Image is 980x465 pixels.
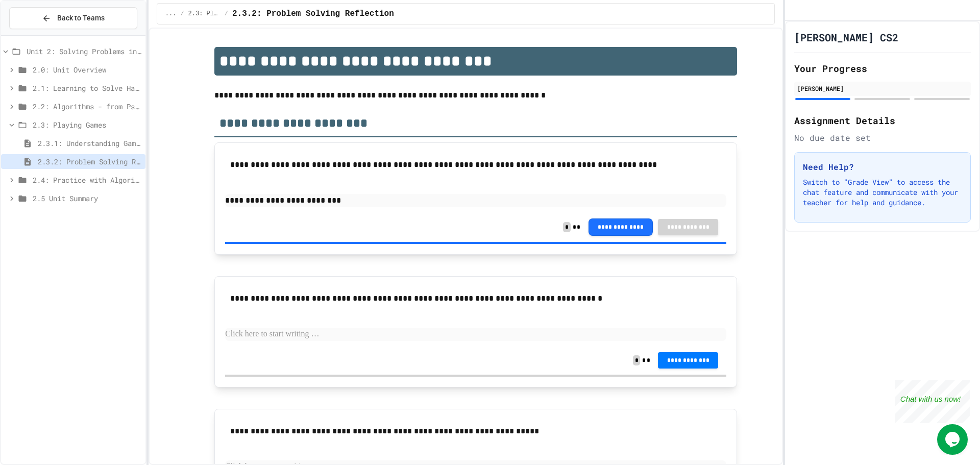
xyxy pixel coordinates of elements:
[803,161,962,173] h3: Need Help?
[794,61,971,76] h2: Your Progress
[33,175,141,185] span: 2.4: Practice with Algorithms
[27,46,141,57] span: Unit 2: Solving Problems in Computer Science
[33,193,141,204] span: 2.5 Unit Summary
[794,113,971,128] h2: Assignment Details
[165,10,177,18] span: ...
[232,8,394,20] span: 2.3.2: Problem Solving Reflection
[188,10,220,18] span: 2.3: Playing Games
[797,84,968,93] div: [PERSON_NAME]
[33,83,141,93] span: 2.1: Learning to Solve Hard Problems
[225,10,228,18] span: /
[794,132,971,144] div: No due date set
[937,424,970,455] iframe: chat widget
[180,10,184,18] span: /
[33,101,141,112] span: 2.2: Algorithms - from Pseudocode to Flowcharts
[38,156,141,167] span: 2.3.2: Problem Solving Reflection
[57,13,105,23] span: Back to Teams
[38,138,141,149] span: 2.3.1: Understanding Games with Flowcharts
[794,30,898,44] h1: [PERSON_NAME] CS2
[33,119,141,130] span: 2.3: Playing Games
[803,177,962,208] p: Switch to "Grade View" to access the chat feature and communicate with your teacher for help and ...
[33,64,141,75] span: 2.0: Unit Overview
[895,380,970,423] iframe: chat widget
